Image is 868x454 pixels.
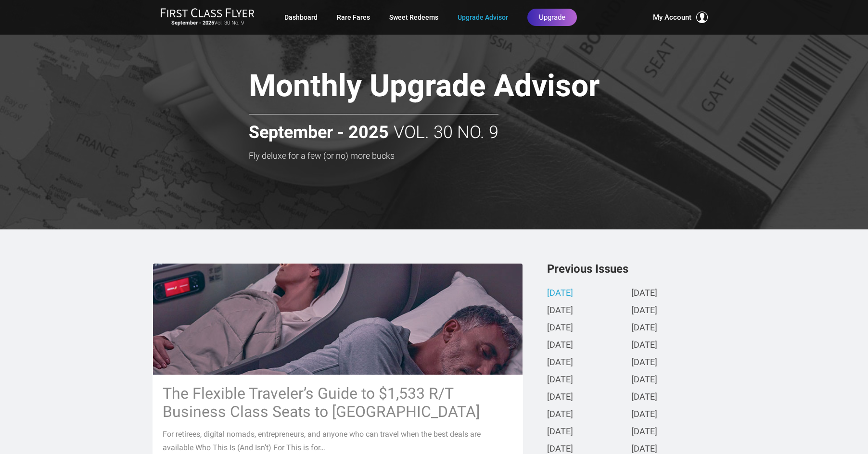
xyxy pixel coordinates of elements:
a: [DATE] [547,358,573,368]
button: My Account [653,12,708,23]
a: Sweet Redeems [389,9,438,26]
a: [DATE] [547,323,573,333]
img: First Class Flyer [160,8,255,18]
a: [DATE] [547,375,573,385]
a: [DATE] [631,392,657,403]
a: [DATE] [547,392,573,403]
h2: Vol. 30 No. 9 [249,114,498,142]
a: [DATE] [547,289,573,299]
a: [DATE] [631,375,657,385]
a: Upgrade [527,9,577,26]
strong: September - 2025 [171,20,214,26]
a: [DATE] [631,340,657,351]
strong: September - 2025 [249,123,389,142]
a: [DATE] [631,289,657,299]
a: [DATE] [631,358,657,368]
a: [DATE] [631,410,657,420]
a: [DATE] [547,427,573,437]
a: Upgrade Advisor [458,9,508,26]
a: [DATE] [631,323,657,333]
span: My Account [653,12,691,23]
a: [DATE] [547,340,573,351]
h3: The Flexible Traveler’s Guide to $1,533 R/T Business Class Seats to [GEOGRAPHIC_DATA] [163,384,513,421]
a: [DATE] [631,427,657,437]
h3: Previous Issues [547,263,715,275]
h3: Fly deluxe for a few (or no) more bucks [249,151,667,161]
small: Vol. 30 No. 9 [160,20,255,26]
h1: Monthly Upgrade Advisor [249,69,667,106]
a: Dashboard [284,9,318,26]
a: [DATE] [547,410,573,420]
a: [DATE] [631,306,657,316]
a: First Class FlyerSeptember - 2025Vol. 30 No. 9 [160,8,255,27]
a: [DATE] [547,306,573,316]
a: Rare Fares [337,9,370,26]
